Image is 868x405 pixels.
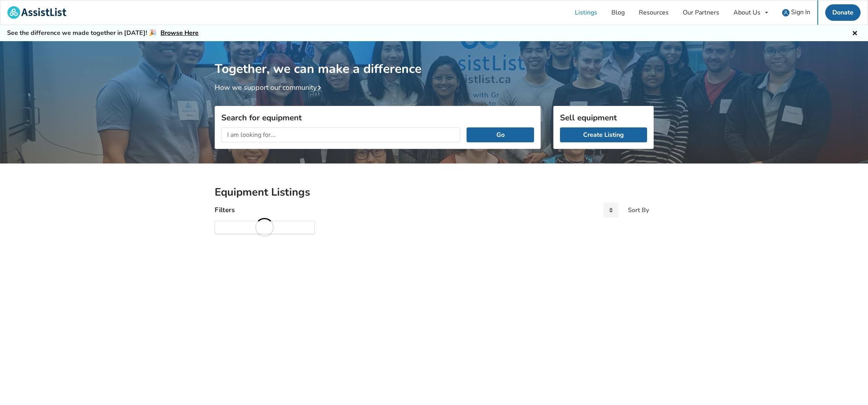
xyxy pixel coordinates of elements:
[215,205,235,214] h4: Filters
[825,4,861,21] a: Donate
[791,8,810,16] span: Sign In
[160,29,199,37] a: Browse Here
[221,127,461,142] input: I am looking for...
[7,29,199,37] h5: See the difference we made together in [DATE]! 🎉
[632,0,676,25] a: Resources
[467,127,534,142] button: Go
[568,0,604,25] a: Listings
[604,0,632,25] a: Blog
[560,113,647,123] h3: Sell equipment
[560,127,647,142] a: Create Listing
[628,207,649,213] div: Sort By
[775,0,817,25] a: user icon Sign In
[215,185,654,199] h2: Equipment Listings
[676,0,726,25] a: Our Partners
[733,9,760,16] div: About Us
[215,41,654,77] h1: Together, we can make a difference
[221,113,534,123] h3: Search for equipment
[7,6,66,19] img: assistlist-logo
[782,9,790,16] img: user icon
[215,83,325,92] a: How we support our community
